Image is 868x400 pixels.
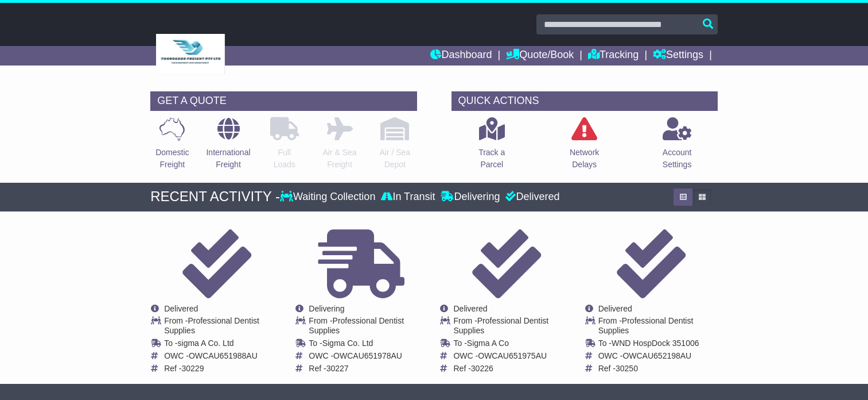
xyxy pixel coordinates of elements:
a: Tracking [588,46,639,66]
span: OWCAU652198AU [622,351,691,360]
span: Professional Dentist Supplies [598,316,694,335]
td: Ref - [453,364,572,374]
span: Delivered [598,304,632,313]
span: WND HospDock 351006 [612,339,699,348]
td: To - [164,339,283,351]
span: Delivered [453,304,487,313]
div: In Transit [378,191,438,203]
div: Delivered [503,191,559,203]
td: OWC - [309,351,427,364]
td: From - [453,316,572,339]
td: Ref - [309,364,427,374]
a: AccountSettings [662,117,692,177]
p: International Freight [206,147,250,171]
div: QUICK ACTIONS [451,91,718,111]
a: Quote/Book [506,46,574,66]
span: Professional Dentist Supplies [309,316,404,335]
a: NetworkDelays [569,117,600,177]
a: Dashboard [430,46,492,66]
span: OWCAU651978AU [333,351,402,360]
p: Track a Parcel [478,147,505,171]
td: To - [309,339,427,351]
td: From - [598,316,717,339]
span: Professional Dentist Supplies [164,316,259,335]
div: Waiting Collection [280,191,378,203]
td: Ref - [598,364,717,374]
a: DomesticFreight [155,117,189,177]
span: 30227 [326,364,349,373]
p: Air & Sea Freight [322,147,356,171]
td: OWC - [598,351,717,364]
span: sigma A Co. Ltd [178,339,234,348]
span: 30229 [182,364,204,373]
p: Air / Sea Depot [379,147,410,171]
td: From - [164,316,283,339]
span: 30250 [616,364,638,373]
span: Sigma Co. Ltd [322,339,373,348]
span: Professional Dentist Supplies [453,316,548,335]
span: Delivered [164,304,198,313]
span: OWCAU651975AU [478,351,547,360]
p: Full Loads [270,147,299,171]
span: Delivering [309,304,344,313]
p: Account Settings [663,147,692,171]
p: Domestic Freight [155,147,189,171]
a: InternationalFreight [205,117,251,177]
td: OWC - [164,351,283,364]
div: GET A QUOTE [150,91,417,111]
div: Delivering [438,191,503,203]
td: From - [309,316,427,339]
div: RECENT ACTIVITY - [150,189,280,205]
p: Network Delays [570,147,599,171]
span: 30226 [471,364,493,373]
td: To - [453,339,572,351]
td: Ref - [164,364,283,374]
td: OWC - [453,351,572,364]
td: To - [598,339,717,351]
span: OWCAU651988AU [189,351,258,360]
span: Sigma A Co [467,339,509,348]
a: Settings [653,46,703,66]
a: Track aParcel [478,117,505,177]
